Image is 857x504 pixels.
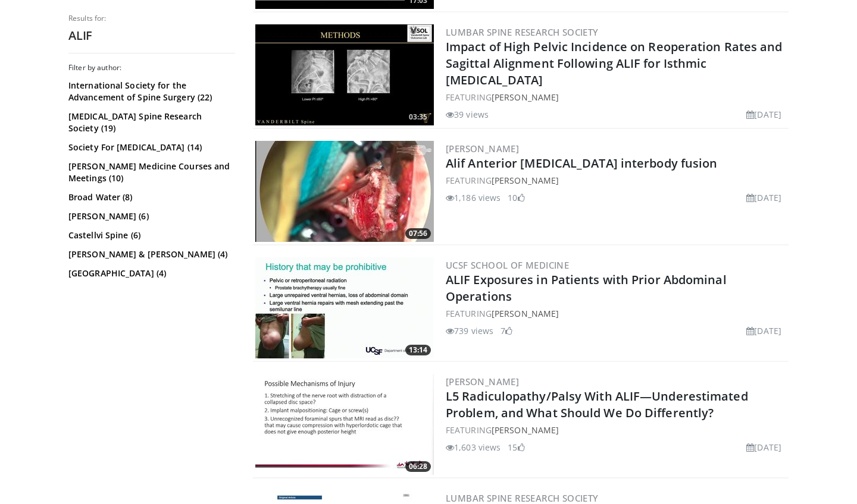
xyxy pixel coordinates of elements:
a: [PERSON_NAME] [492,92,559,103]
h2: ALIF [68,28,235,43]
li: 1,603 views [446,441,501,453]
li: [DATE] [746,191,781,204]
a: ALIF Exposures in Patients with Prior Abdominal Operations [446,272,727,304]
a: [PERSON_NAME] [492,175,559,186]
a: [MEDICAL_DATA] Spine Research Society (19) [68,111,232,134]
li: 739 views [446,325,493,337]
a: 03:35 [255,24,434,125]
div: FEATURING [446,424,786,436]
li: 39 views [446,108,489,121]
a: Lumbar Spine Research Society [446,26,599,38]
img: b24fe843-6d59-42df-9152-4f41b64fa0f6.300x170_q85_crop-smart_upscale.jpg [255,24,434,125]
span: 13:14 [405,345,431,355]
a: Society For [MEDICAL_DATA] (14) [68,141,232,153]
li: [DATE] [746,325,781,337]
a: [PERSON_NAME] (6) [68,210,232,222]
a: [PERSON_NAME] [492,424,559,436]
div: FEATURING [446,307,786,320]
img: d551c5a2-7562-46ef-a4fe-55334bc67cd4.300x170_q85_crop-smart_upscale.jpg [255,374,434,475]
a: 13:14 [255,257,434,358]
a: [PERSON_NAME] Medicine Courses and Meetings (10) [68,160,232,184]
a: [PERSON_NAME] [446,376,519,388]
img: 803bbf27-8722-4a01-b056-b500a7a5b455.300x170_q85_crop-smart_upscale.jpg [255,141,434,242]
a: Lumbar Spine Research Society [446,492,599,504]
img: d7ace892-2714-4d33-b865-687a84ea2e92.300x170_q85_crop-smart_upscale.jpg [255,257,434,358]
a: Castellvi Spine (6) [68,229,232,241]
li: 7 [501,325,512,337]
a: Broad Water (8) [68,191,232,203]
a: 06:28 [255,374,434,475]
p: Results for: [68,14,235,23]
li: [DATE] [746,441,781,453]
li: 15 [508,441,524,453]
span: 07:56 [405,228,431,239]
a: International Society for the Advancement of Spine Surgery (22) [68,80,232,103]
div: FEATURING [446,91,786,103]
a: [PERSON_NAME] [446,143,519,155]
a: Alif Anterior [MEDICAL_DATA] interbody fusion [446,155,718,171]
li: [DATE] [746,108,781,121]
div: FEATURING [446,174,786,187]
span: 03:35 [405,112,431,122]
span: 06:28 [405,461,431,472]
li: 1,186 views [446,191,501,204]
a: UCSF School of Medicine [446,259,569,271]
li: 10 [508,191,524,204]
h3: Filter by author: [68,63,235,73]
a: 07:56 [255,141,434,242]
a: [GEOGRAPHIC_DATA] (4) [68,267,232,279]
a: [PERSON_NAME] [492,308,559,319]
a: Impact of High Pelvic Incidence on Reoperation Rates and Sagittal Alignment Following ALIF for Is... [446,39,783,88]
a: L5 Radiculopathy/Palsy With ALIF—Underestimated Problem, and What Should We Do Differently? [446,388,748,421]
a: [PERSON_NAME] & [PERSON_NAME] (4) [68,248,232,260]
